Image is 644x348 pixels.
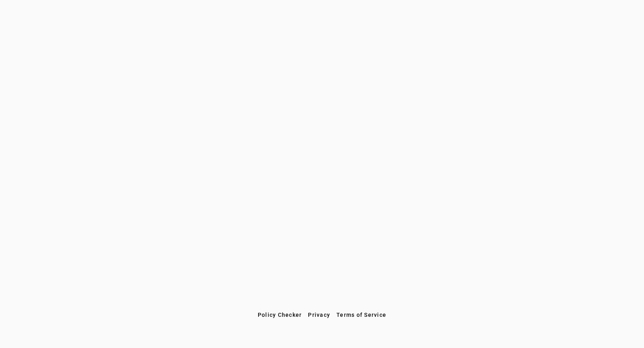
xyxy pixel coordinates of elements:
[305,308,333,322] button: Privacy
[255,308,305,322] button: Policy Checker
[308,312,330,318] span: Privacy
[333,308,389,322] button: Terms of Service
[258,312,302,318] span: Policy Checker
[336,312,386,318] span: Terms of Service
